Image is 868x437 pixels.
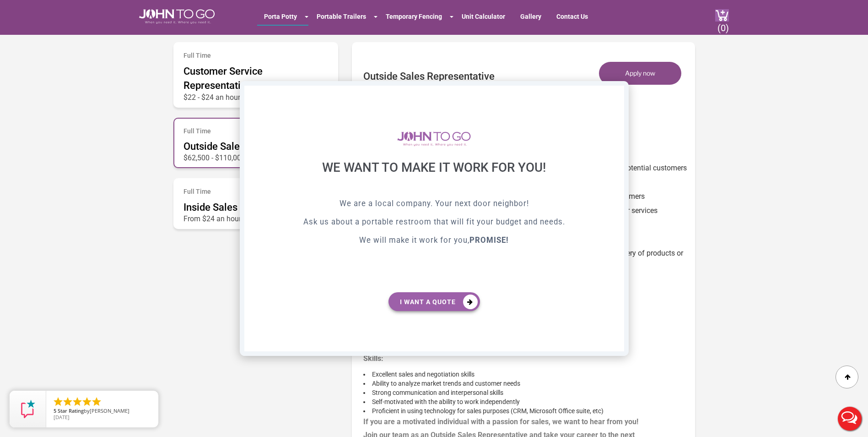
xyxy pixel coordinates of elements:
p: Ask us about a portable restroom that will fit your budget and needs. [267,216,601,230]
li:  [53,396,64,407]
span: by [54,408,151,415]
span: 5 [54,407,56,414]
li:  [72,396,83,407]
p: We are a local company. Your next door neighbor! [267,198,601,212]
b: PROMISE! [469,235,509,245]
button: Live Chat [831,400,868,437]
span: [PERSON_NAME] [90,407,129,414]
span: [DATE] [54,414,70,421]
img: logo of viptogo [397,131,471,146]
div: X [609,86,624,101]
p: We will make it work for you, [267,235,601,248]
li:  [91,396,102,407]
a: I want a Quote [388,292,480,311]
span: Star Rating [58,407,84,414]
div: We want to make it work for you! [267,160,601,198]
li:  [62,396,73,407]
img: Review Rating [19,400,37,418]
li:  [81,396,92,407]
